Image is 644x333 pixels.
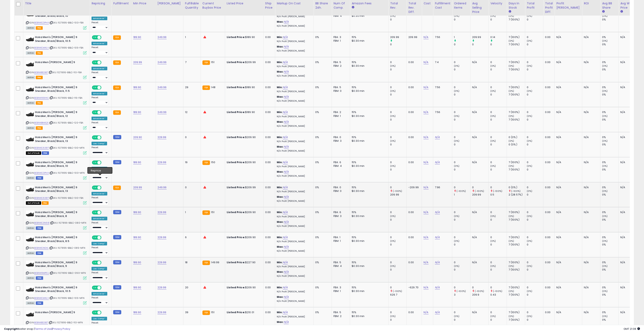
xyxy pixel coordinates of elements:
a: 249.99 [158,85,167,89]
small: (0%) [602,89,608,93]
a: N/A [284,295,289,299]
a: N/A [435,135,440,139]
small: Amazon Fees. [352,6,354,9]
p: N/A Profit [PERSON_NAME] [277,15,310,18]
div: 0.00 [265,60,272,64]
div: Velocity [490,1,505,6]
span: | SKU: 1127895-BBLC-105-FBA [49,46,84,49]
div: [PERSON_NAME] [158,1,182,6]
div: 0.14 [490,35,507,39]
a: 249.99 [158,185,167,189]
div: Current Buybox Price [202,1,223,10]
div: 7 (100%) [509,18,525,21]
img: 31qAXlSioEL._SL40_.jpg [26,210,34,219]
a: N/A [284,245,289,249]
p: N/A Profit [PERSON_NAME] [277,50,310,52]
a: B0BNX95R4C [34,96,49,100]
b: Max: [277,45,284,49]
div: 0 [390,68,407,71]
div: 0 [490,60,507,64]
small: Days In Stock. [509,10,511,14]
p: N/A Profit [PERSON_NAME] [277,75,310,77]
a: N/A [284,270,289,274]
a: 229.99 [158,235,166,239]
b: Hoka Men's [PERSON_NAME] 9 Sneaker, Black/Black, 12 [35,110,84,119]
a: N/A [424,285,428,290]
div: 7.4 [435,60,449,64]
span: All listings currently available for purchase on Amazon [26,51,35,55]
a: 189.90 [133,210,141,214]
div: 0 [454,93,470,96]
div: Listed Price [227,1,262,6]
div: N/A [472,86,485,89]
a: B0BNX9MPCL [34,271,49,275]
div: N/A [584,60,597,64]
div: BB Share 24h. [315,1,330,10]
small: (0%) [602,39,608,42]
a: 189.90 [133,310,141,314]
div: 0% [602,43,618,46]
div: FBA: 5 [333,86,347,89]
div: Ship Price [265,1,273,10]
small: FBA [202,86,210,90]
div: Repricing [92,1,110,6]
div: 7 (100%) [509,68,525,71]
img: 31qAXlSioEL._SL40_.jpg [26,35,34,43]
div: Min Price [133,1,154,6]
span: OFF [101,36,107,39]
p: N/A Profit [PERSON_NAME] [277,65,310,68]
small: (0%) [527,14,532,18]
span: FBA [36,26,43,30]
a: N/A [435,235,440,239]
p: N/A Profit [PERSON_NAME] [277,40,310,43]
small: (0%) [490,14,496,18]
div: FBA: 3 [333,35,347,39]
b: Max: [277,20,284,24]
div: Cost [424,1,431,6]
a: 229.99 [158,160,166,164]
a: B0BNXC638T [34,146,49,150]
a: N/A [284,145,289,149]
div: 0 [490,93,507,96]
div: 0 [527,60,543,64]
div: 0% [602,68,618,71]
a: N/A [283,235,288,239]
small: FBA [113,86,121,90]
span: OFF [101,61,107,64]
a: 249.99 [158,60,167,64]
div: Profit [PERSON_NAME] [556,1,580,10]
small: (0%) [454,64,460,68]
img: 31qAXlSioEL._SL40_.jpg [26,286,34,294]
small: (0%) [390,89,396,93]
b: Listed Price: [227,85,245,89]
div: 0 [490,43,507,46]
span: | SKU: 1127895-BBLC-115-FBA [49,96,83,99]
div: FBA: 5 [333,60,347,64]
b: Max: [277,95,284,99]
div: N/A [556,35,579,39]
a: N/A [283,310,288,314]
div: 209.99 [472,35,489,39]
b: Hoka Men [PERSON_NAME] 9 [35,60,84,65]
div: 0 [454,18,470,21]
a: N/A [424,85,428,89]
span: ON [92,61,97,64]
div: Days In Stock [509,1,523,10]
b: Listed Price: [227,35,245,39]
p: N/A Profit [PERSON_NAME] [277,90,310,93]
span: All listings currently available for purchase on Amazon [26,26,35,30]
div: $209.99 [227,60,260,64]
a: N/A [424,35,428,39]
img: 31qAXlSioEL._SL40_.jpg [26,110,34,118]
div: FBM: 4 [333,14,347,18]
small: (0%) [490,89,496,93]
div: 29 [185,86,198,89]
div: 0 [390,43,407,46]
a: N/A [435,310,440,314]
div: 0.00 [265,35,272,39]
a: N/A [283,260,288,264]
a: N/A [424,135,428,139]
a: 189.90 [133,110,141,114]
div: ASIN: [26,86,87,104]
div: 0% [602,93,618,96]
